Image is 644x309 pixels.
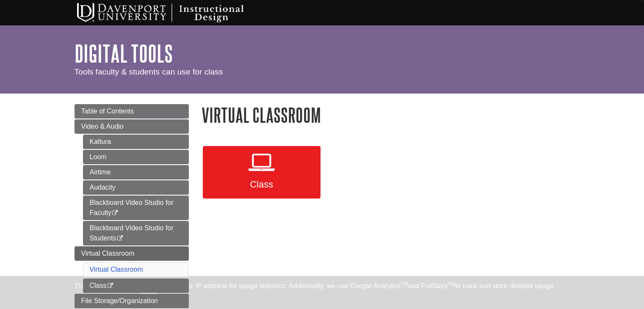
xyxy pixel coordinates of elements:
a: Loom [83,150,189,164]
span: Tools faculty & students can use for class [75,67,223,76]
span: Table of Contents [81,108,134,115]
img: Davenport University Instructional Design [70,2,274,23]
a: Virtual Classroom [90,266,143,273]
a: Airtime [83,165,189,179]
div: This site uses cookies and records your IP address for usage statistics. Additionally, we use Goo... [75,281,570,304]
a: Class [83,279,189,293]
a: Kaltura [83,135,189,149]
span: File Storage/Organization [81,297,158,304]
a: Blackboard Video Studio for Students [83,221,189,246]
a: Class [203,146,321,199]
span: Class [209,179,314,190]
span: Video & Audio [81,123,124,130]
a: Audacity [83,180,189,195]
a: Video & Audio [75,119,189,134]
i: This link opens in a new window [116,236,124,241]
a: Digital Tools [75,40,173,66]
a: Table of Contents [75,104,189,119]
span: Virtual Classroom [81,250,135,257]
h1: Virtual Classroom [202,104,570,126]
sup: TM [401,281,408,287]
i: This link opens in a new window [111,210,119,216]
a: File Storage/Organization [75,294,189,308]
a: Blackboard Video Studio for Faculty [83,196,189,220]
i: This link opens in a new window [107,283,114,289]
sup: TM [448,281,455,287]
a: Virtual Classroom [75,246,189,261]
